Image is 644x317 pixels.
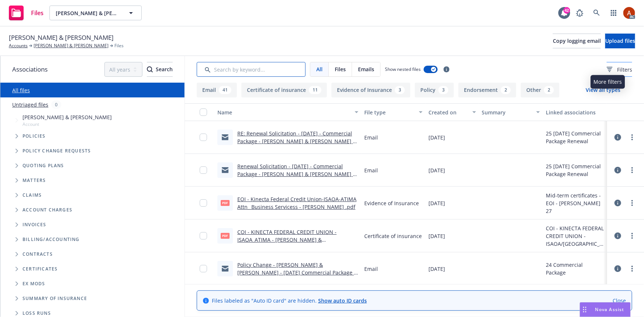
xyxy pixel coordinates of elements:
a: more [628,264,637,273]
button: Policy [415,83,454,97]
div: 0 [51,100,61,109]
span: pdf [221,200,230,206]
span: Email [364,166,378,174]
button: Created on [426,103,479,121]
div: Tree Example [0,112,185,232]
button: Copy logging email [553,34,601,48]
a: Show auto ID cards [318,297,367,304]
a: more [628,231,637,240]
a: more [628,133,637,142]
a: more [628,199,637,207]
div: File type [364,108,414,116]
a: RE: Renewal Solicitation - [DATE] - Commercial Package - [PERSON_NAME] & [PERSON_NAME] - Newfront... [237,130,355,152]
div: Search [147,62,173,76]
span: Ex Mods [23,282,45,286]
span: [PERSON_NAME] & [PERSON_NAME] [9,33,114,42]
span: Upload files [605,37,635,44]
a: Renewal Solicitation - [DATE] - Commercial Package - [PERSON_NAME] & [PERSON_NAME] - Newfront Ins... [237,163,355,185]
button: Evidence of Insurance [331,83,410,97]
span: Copy logging email [553,37,601,44]
div: 11 [309,86,321,94]
svg: Search [147,66,153,72]
span: [DATE] [428,232,445,240]
div: Linked associations [546,108,604,116]
input: Toggle Row Selected [200,199,207,207]
span: Evidence of Insurance [364,199,419,207]
span: Show nested files [385,66,421,72]
span: Associations [12,65,48,74]
span: Files [114,42,124,49]
input: Toggle Row Selected [200,166,207,174]
span: [DATE] [428,199,445,207]
span: Emails [358,65,374,73]
a: Search [589,6,604,20]
div: 2 [501,86,511,94]
span: Certificates [23,267,58,271]
button: Filters [607,62,632,77]
div: 24 Commercial Package [546,261,604,276]
span: Files labeled as "Auto ID card" are hidden. [212,297,367,304]
input: Toggle Row Selected [200,134,207,141]
span: Files [335,65,346,73]
div: 41 [219,86,231,94]
div: Drag to move [580,303,589,317]
div: 3 [438,86,448,94]
input: Toggle Row Selected [200,265,207,272]
span: Summary of insurance [23,296,87,301]
span: Filters [617,66,632,73]
span: Invoices [23,223,47,227]
div: 2 [544,86,554,94]
div: Summary [482,108,532,116]
span: Billing/Accounting [23,237,80,242]
a: Switch app [606,6,621,20]
button: View all types [574,83,632,97]
div: 42 [564,7,570,14]
span: Filters [607,66,632,73]
a: Report a Bug [572,6,587,20]
span: Matters [23,178,46,183]
button: File type [361,103,426,121]
button: Other [521,83,559,97]
button: Email [197,83,237,97]
div: Created on [428,108,468,116]
span: Contracts [23,252,53,256]
span: [PERSON_NAME] & [PERSON_NAME] [56,9,120,17]
button: Linked associations [543,103,607,121]
span: Email [364,134,378,141]
span: [DATE] [428,265,445,273]
div: 25 [DATE] Commercial Package Renewal [546,162,604,178]
button: Endorsement [458,83,516,97]
a: All files [12,87,30,94]
button: Upload files [605,34,635,48]
button: Name [214,103,361,121]
button: Nova Assist [580,302,631,317]
a: Untriaged files [12,101,48,108]
div: Mid-term certificates - EOI - [PERSON_NAME] 27 [546,192,604,215]
span: Account [23,121,112,127]
input: Toggle Row Selected [200,232,207,240]
span: pdf [221,233,230,238]
span: Email [364,265,378,273]
a: [PERSON_NAME] & [PERSON_NAME] [34,42,109,49]
a: Close [613,297,626,304]
span: Loss Runs [23,311,51,316]
a: more [628,166,637,175]
input: Search by keyword... [197,62,306,77]
a: EOI - Kinecta Federal Credit Union-ISAOA-ATIMA Attn_ Business Servicess - [PERSON_NAME] .pdf [237,196,357,210]
span: Nova Assist [595,306,624,313]
span: Policy change requests [23,149,91,153]
button: Summary [479,103,543,121]
div: Name [217,108,350,116]
button: [PERSON_NAME] & [PERSON_NAME] [49,6,142,20]
button: SearchSearch [147,62,173,77]
span: Quoting plans [23,163,64,168]
span: Claims [23,193,42,197]
div: 25 [DATE] Commercial Package Renewal [546,130,604,145]
span: [PERSON_NAME] & [PERSON_NAME] [23,113,112,121]
a: Policy Change - [PERSON_NAME] & [PERSON_NAME] - [DATE] Commercial Package - Newfront Insurance [237,261,356,284]
input: Select all [200,108,207,116]
button: Certificate of insurance [241,83,327,97]
a: COI - KINECTA FEDERAL CREDIT UNION - ISAOA_ATIMA - [PERSON_NAME] & [PERSON_NAME].pdf [237,228,337,251]
span: Account charges [23,208,72,212]
span: [DATE] [428,134,445,141]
